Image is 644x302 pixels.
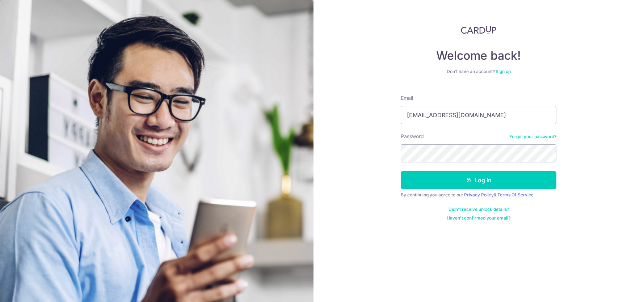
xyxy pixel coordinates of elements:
label: Email [401,94,413,102]
label: Password [401,133,424,140]
a: Didn't receive unlock details? [449,207,509,212]
img: CardUp Logo [461,25,496,34]
a: Haven't confirmed your email? [447,215,510,221]
input: Enter your Email [401,106,556,124]
a: Privacy Policy [464,192,494,197]
a: Terms Of Service [497,192,534,197]
div: By continuing you agree to our & [401,192,556,198]
a: Sign up [496,69,511,74]
a: Forgot your password? [509,134,556,140]
div: Don’t have an account? [401,69,556,75]
h4: Welcome back! [401,48,556,63]
button: Log in [401,171,556,189]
